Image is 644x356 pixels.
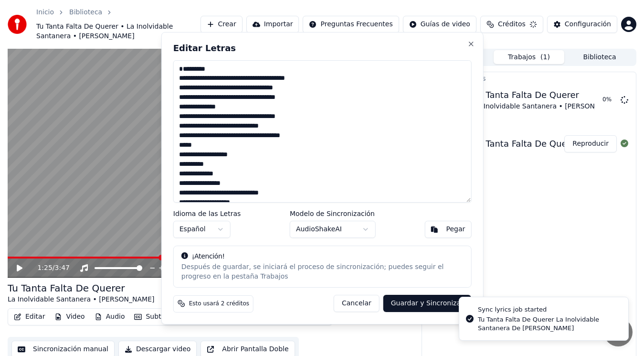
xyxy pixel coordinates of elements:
[424,221,471,238] button: Pegar
[383,295,471,312] button: Guardar y Sincronizar
[334,295,380,312] button: Cancelar
[173,44,471,53] h2: Editar Letras
[289,210,375,217] label: Modelo de Sincronización
[181,252,463,261] div: ¡Atención!
[181,262,463,281] div: Después de guardar, se iniciará el proceso de sincronización; puedes seguir el progreso en la pes...
[189,300,249,307] span: Esto usará 2 créditos
[446,225,465,234] div: Pegar
[173,210,241,217] label: Idioma de las Letras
